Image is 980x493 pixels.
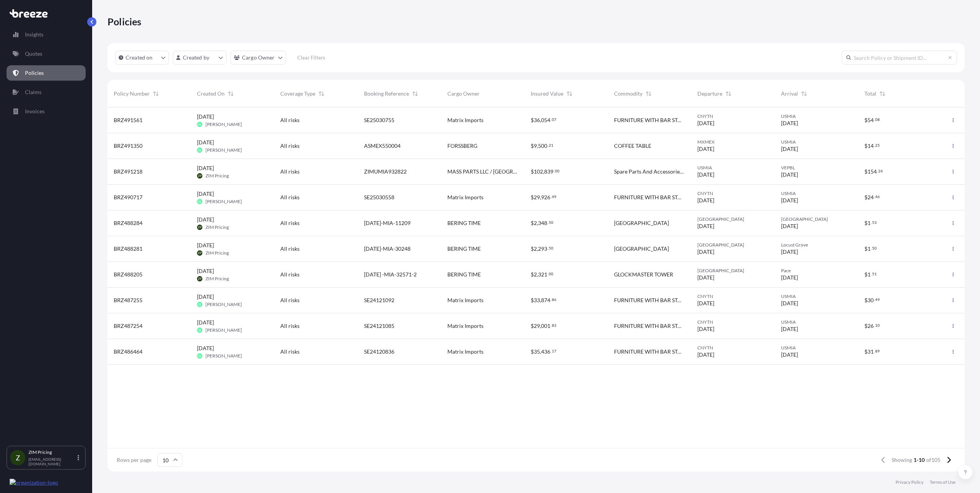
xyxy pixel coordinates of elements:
p: Insights [25,31,43,38]
span: [DATE] [781,171,798,179]
span: ZIM Pricing [205,173,229,179]
span: , [540,323,541,329]
span: 9 [534,143,537,149]
span: ZP [198,249,202,257]
span: . [551,350,551,352]
span: , [540,195,541,200]
p: Quotes [25,50,42,58]
span: [DATE] [697,248,714,256]
span: , [540,117,541,123]
span: 874 [541,298,550,303]
span: MASS PARTS LLC / [GEOGRAPHIC_DATA] [447,168,518,175]
span: [DATE] [781,299,798,307]
span: . [548,273,548,275]
span: VEPBL [781,165,852,171]
span: 29 [534,323,540,329]
span: USMIA [781,113,852,119]
button: Sort [800,89,809,98]
span: 25 [875,144,880,147]
p: Policies [25,69,44,77]
span: GL [198,198,202,205]
span: $ [531,298,534,303]
span: 1 [867,220,871,226]
span: 50 [549,247,553,250]
span: 21 [549,144,553,147]
span: ZIM Pricing [205,276,229,282]
span: Coverage Type [280,90,315,98]
span: . [548,221,548,224]
span: . [874,195,875,198]
span: $ [864,349,867,354]
span: $ [531,169,534,174]
span: , [540,349,541,354]
span: 14 [867,143,874,149]
input: Search Policy or Shipment ID... [842,51,957,65]
p: ZIM Pricing [28,449,76,455]
span: of 105 [926,456,940,464]
span: ZIM Pricing [205,250,229,256]
span: 51 [872,273,877,275]
span: GL [198,301,202,308]
span: , [537,246,538,251]
a: Quotes [7,46,86,61]
span: [DATE] [697,351,714,359]
span: Showing [892,456,912,464]
a: Invoices [7,104,86,119]
span: Booking Reference [364,90,409,98]
span: 00 [549,273,553,275]
a: Policies [7,65,86,81]
span: Insured Value [531,90,563,98]
span: 35 [534,349,540,354]
span: USMIA [697,165,768,171]
span: [PERSON_NAME] [205,353,242,359]
span: USMIA [781,139,852,145]
span: [DATE] [197,267,214,275]
span: 30 [867,298,874,303]
span: . [877,170,878,172]
span: All risks [280,245,300,253]
span: 49 [552,195,556,198]
span: $ [531,143,534,149]
span: [DATE] [781,197,798,204]
span: USMIA [781,319,852,325]
button: createdOn Filter options [115,51,169,65]
span: $ [864,246,867,251]
span: . [874,350,875,352]
span: [DATE] [781,351,798,359]
span: [PERSON_NAME] [205,121,242,127]
button: Sort [226,89,235,98]
span: 50 [872,247,877,250]
span: [GEOGRAPHIC_DATA] [697,268,768,274]
span: SE24121085 [364,322,394,330]
span: Matrix Imports [447,116,483,124]
span: GL [198,146,202,154]
span: Z [16,454,20,462]
span: [PERSON_NAME] [205,327,242,333]
span: [DATE]-MIA-30248 [364,245,411,253]
span: , [537,143,538,149]
span: Locust Grove [781,242,852,248]
span: [GEOGRAPHIC_DATA] [697,216,768,222]
p: Created on [126,54,153,61]
span: 46 [875,195,880,198]
span: SE24120836 [364,348,394,356]
button: Sort [411,89,420,98]
span: [PERSON_NAME] [205,199,242,205]
span: [DATE] [197,344,214,352]
span: CNYTN [697,345,768,351]
span: 839 [544,169,553,174]
span: BRZ487255 [114,296,142,304]
p: Cargo Owner [242,54,275,61]
a: Privacy Policy [896,479,924,485]
span: GL [198,121,202,128]
span: [DATE] [781,274,798,281]
span: 00 [555,170,560,172]
button: Sort [878,89,887,98]
span: [GEOGRAPHIC_DATA] [697,242,768,248]
span: Departure [697,90,722,98]
span: 1-10 [914,456,925,464]
button: Sort [644,89,653,98]
span: [DATE] -MIA-32571-2 [364,271,417,278]
span: [PERSON_NAME] [205,147,242,153]
span: [DATE] [197,216,214,223]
